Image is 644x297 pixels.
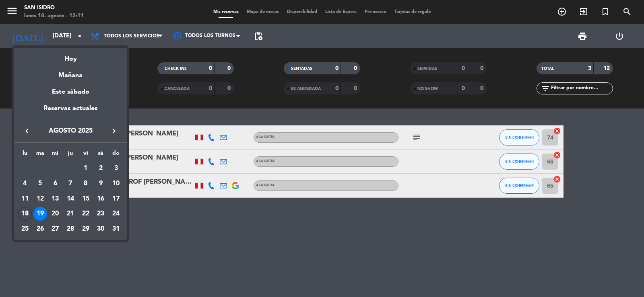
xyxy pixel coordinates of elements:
[79,192,93,206] div: 15
[109,192,123,206] div: 17
[17,191,33,207] td: 11 de agosto de 2025
[78,206,93,221] td: 22 de agosto de 2025
[48,177,62,190] div: 6
[47,191,63,207] td: 13 de agosto de 2025
[93,161,109,176] td: 2 de agosto de 2025
[63,206,78,221] td: 21 de agosto de 2025
[79,222,93,236] div: 29
[94,207,107,221] div: 23
[14,48,127,64] div: Hoy
[93,176,109,191] td: 9 de agosto de 2025
[79,177,93,190] div: 8
[93,149,109,161] th: sábado
[94,192,107,206] div: 16
[33,221,48,237] td: 26 de agosto de 2025
[33,222,47,236] div: 26
[14,64,127,81] div: Mañana
[78,191,93,207] td: 15 de agosto de 2025
[108,191,124,207] td: 17 de agosto de 2025
[22,126,32,136] i: keyboard_arrow_left
[33,207,47,221] div: 19
[17,149,33,161] th: lunes
[78,161,93,176] td: 1 de agosto de 2025
[64,177,77,190] div: 7
[94,222,107,236] div: 30
[63,191,78,207] td: 14 de agosto de 2025
[109,207,123,221] div: 24
[108,206,124,221] td: 24 de agosto de 2025
[63,149,78,161] th: jueves
[33,177,47,190] div: 5
[93,206,109,221] td: 23 de agosto de 2025
[47,149,63,161] th: miércoles
[33,206,48,221] td: 19 de agosto de 2025
[17,206,33,221] td: 18 de agosto de 2025
[48,222,62,236] div: 27
[17,161,78,176] td: AGO.
[18,222,32,236] div: 25
[47,206,63,221] td: 20 de agosto de 2025
[109,162,123,175] div: 3
[20,126,34,136] button: keyboard_arrow_left
[18,207,32,221] div: 18
[108,161,124,176] td: 3 de agosto de 2025
[93,191,109,207] td: 16 de agosto de 2025
[78,221,93,237] td: 29 de agosto de 2025
[14,81,127,103] div: Este sábado
[34,126,107,136] span: agosto 2025
[64,192,77,206] div: 14
[108,221,124,237] td: 31 de agosto de 2025
[93,221,109,237] td: 30 de agosto de 2025
[48,192,62,206] div: 13
[108,149,124,161] th: domingo
[33,192,47,206] div: 12
[79,207,93,221] div: 22
[47,221,63,237] td: 27 de agosto de 2025
[109,126,119,136] i: keyboard_arrow_right
[94,177,107,190] div: 9
[109,177,123,190] div: 10
[79,162,93,175] div: 1
[108,176,124,191] td: 10 de agosto de 2025
[33,191,48,207] td: 12 de agosto de 2025
[17,176,33,191] td: 4 de agosto de 2025
[107,126,121,136] button: keyboard_arrow_right
[18,192,32,206] div: 11
[33,176,48,191] td: 5 de agosto de 2025
[18,177,32,190] div: 4
[33,149,48,161] th: martes
[78,149,93,161] th: viernes
[47,176,63,191] td: 6 de agosto de 2025
[48,207,62,221] div: 20
[64,207,77,221] div: 21
[64,222,77,236] div: 28
[63,176,78,191] td: 7 de agosto de 2025
[94,162,107,175] div: 2
[109,222,123,236] div: 31
[78,176,93,191] td: 8 de agosto de 2025
[63,221,78,237] td: 28 de agosto de 2025
[14,103,127,120] div: Reservas actuales
[17,221,33,237] td: 25 de agosto de 2025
